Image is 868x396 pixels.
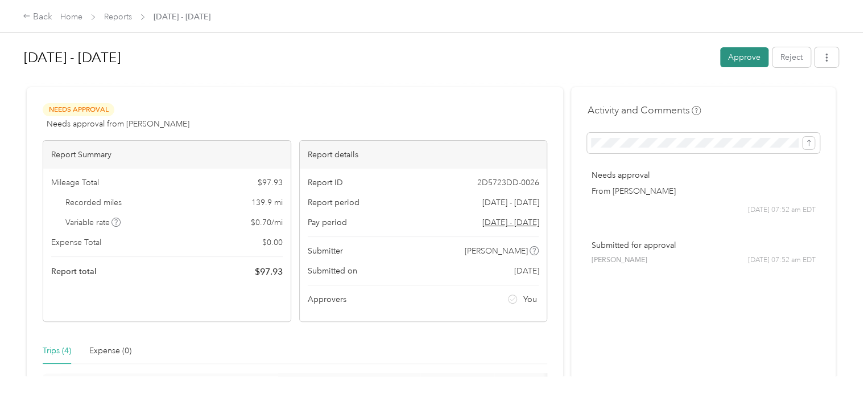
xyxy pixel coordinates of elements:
span: [DATE] - [DATE] [154,11,210,23]
p: From [PERSON_NAME] [591,185,816,197]
div: Expense (0) [89,345,131,357]
span: Mileage Total [51,177,99,189]
iframe: Everlance-gr Chat Button Frame [804,332,868,396]
button: Reject [772,47,811,67]
span: Report period [308,197,359,209]
span: Expense Total [51,236,101,248]
span: Submitter [308,245,343,257]
span: [DATE] [514,265,539,277]
a: Home [60,12,82,22]
span: [DATE] - [DATE] [482,197,539,209]
span: [DATE] 07:52 am EDT [748,255,816,266]
span: [DATE] 07:52 am EDT [748,205,816,215]
a: Reports [104,12,132,22]
span: Go to pay period [482,217,539,228]
span: Needs approval from [PERSON_NAME] [47,118,189,130]
div: Report Summary [43,141,291,169]
span: 139.9 mi [251,197,283,209]
p: Submitted for approval [591,239,816,251]
span: Submitted on [308,265,357,277]
div: Report details [300,141,547,169]
div: Back [23,10,52,24]
span: Report ID [308,177,343,189]
div: Trips (4) [43,345,71,357]
h1: Aug 25 - 31, 2025 [24,44,712,71]
span: $ 0.70 / mi [251,217,283,228]
p: Needs approval [591,169,816,181]
span: Approvers [308,293,346,305]
button: Approve [720,47,768,67]
span: Variable rate [65,217,121,228]
span: 2D5723DD-0026 [477,177,539,189]
span: Needs Approval [43,103,114,116]
span: $ 97.93 [255,265,283,279]
span: [PERSON_NAME] [591,255,647,266]
span: Recorded miles [65,197,122,209]
span: [PERSON_NAME] [465,245,528,257]
span: $ 0.00 [262,236,283,248]
span: Pay period [308,217,347,228]
span: $ 97.93 [258,177,283,189]
h4: Activity and Comments [587,103,701,117]
span: You [523,293,537,305]
span: Report total [51,266,97,277]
